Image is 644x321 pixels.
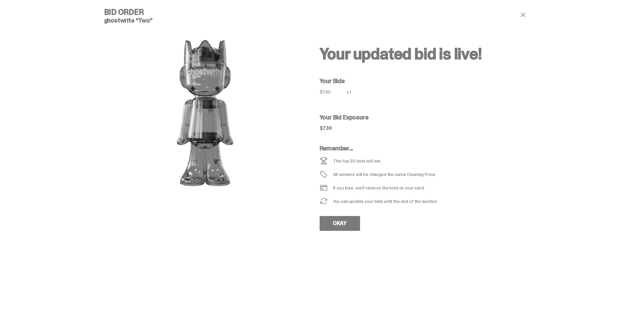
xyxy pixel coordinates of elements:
[320,90,347,94] div: $730
[138,29,272,197] img: product image
[347,90,357,98] div: x 1
[333,172,492,177] div: All winners will be charged the same Clearing Price.
[320,126,332,131] div: $730
[104,8,306,16] h4: Bid Order
[104,17,306,24] h5: ghostwrite “Two”
[333,185,425,190] div: If you lose, we’ll remove the hold on your card.
[333,158,382,163] div: The top 30 bids will win.
[320,78,535,84] h5: Your Bids
[320,46,535,62] h2: Your updated bid is live!
[320,216,360,231] a: OKAY
[320,114,535,120] h5: Your Bid Exposure
[320,145,492,151] h5: Remember...
[333,199,438,204] div: You can update your bids until the end of the auction.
